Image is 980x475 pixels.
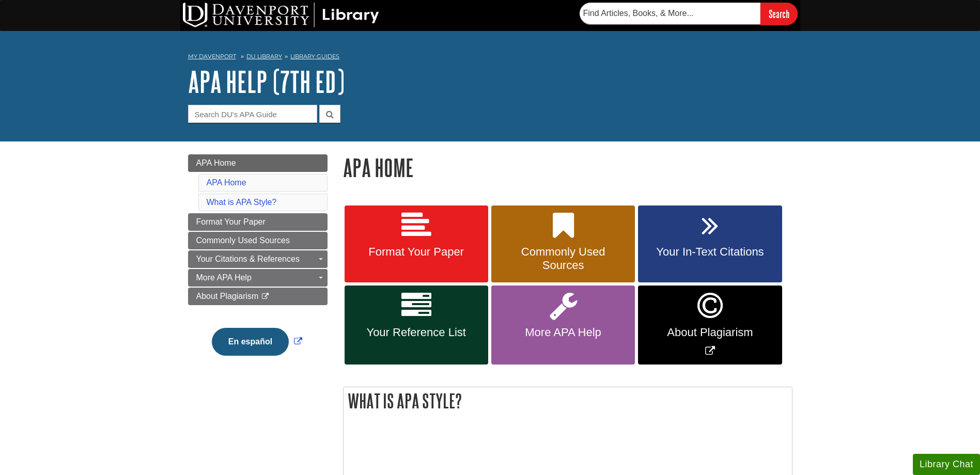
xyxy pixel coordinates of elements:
nav: breadcrumb [188,50,792,66]
a: Format Your Paper [188,213,328,231]
span: Commonly Used Sources [499,245,627,272]
form: Searches DU Library's articles, books, and more [580,3,798,25]
span: APA Home [196,159,236,167]
a: DU Library [246,53,282,60]
span: Format Your Paper [352,245,480,259]
input: Search [760,3,798,25]
span: Commonly Used Sources [196,236,290,245]
h1: APA Home [343,154,792,181]
span: Format Your Paper [196,217,266,226]
button: Library Chat [913,454,980,475]
input: Find Articles, Books, & More... [580,3,760,24]
a: Format Your Paper [345,205,488,283]
a: APA Help (7th Ed) [188,66,345,98]
a: APA Home [207,178,246,187]
h2: What is APA Style? [344,387,792,415]
span: About Plagiarism [646,326,774,339]
a: Your Reference List [345,286,488,365]
span: More APA Help [499,326,627,339]
div: Guide Page Menu [188,154,328,373]
input: Search DU's APA Guide [188,105,317,123]
a: Your Citations & References [188,250,328,268]
a: What is APA Style? [207,198,277,207]
a: About Plagiarism [188,288,328,305]
a: APA Home [188,154,328,172]
span: Your Citations & References [196,255,300,263]
a: More APA Help [491,286,635,365]
a: More APA Help [188,269,328,287]
button: En español [212,328,289,356]
a: Link opens in new window [209,337,305,346]
img: DU Library [183,3,379,27]
a: Link opens in new window [638,286,782,365]
span: More APA Help [196,273,252,282]
a: Your In-Text Citations [638,205,782,283]
i: This link opens in a new window [261,293,270,300]
span: Your Reference List [352,326,480,339]
a: Commonly Used Sources [188,232,328,249]
a: My Davenport [188,52,236,61]
a: Library Guides [290,53,339,60]
span: About Plagiarism [196,292,259,300]
a: Commonly Used Sources [491,205,635,283]
span: Your In-Text Citations [646,245,774,259]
